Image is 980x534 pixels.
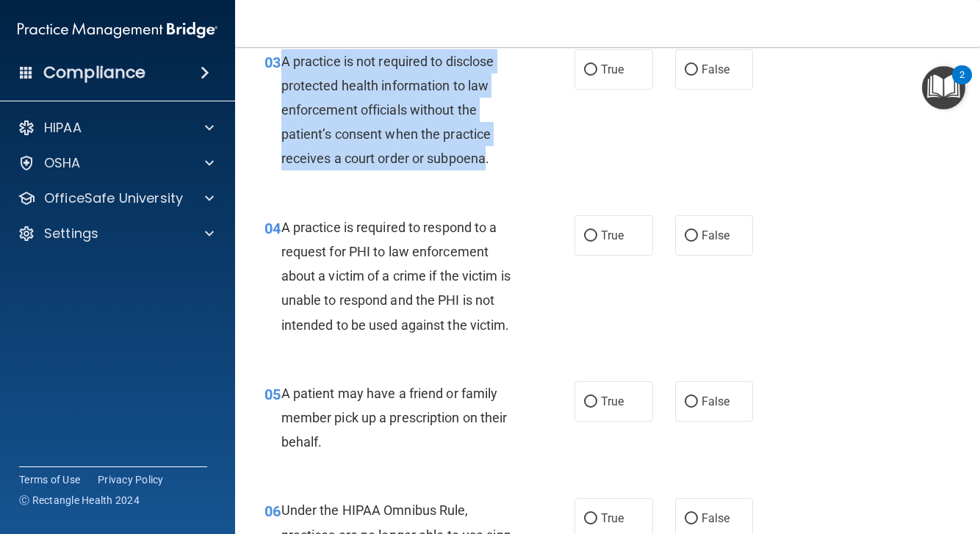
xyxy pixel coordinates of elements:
[264,54,281,71] span: 03
[18,119,214,137] a: HIPAA
[702,394,730,408] span: False
[702,511,730,525] span: False
[44,190,183,207] p: OfficeSafe University
[584,513,597,524] input: True
[685,513,698,524] input: False
[281,386,508,450] span: A patient may have a friend or family member pick up a prescription on their behalf.
[44,154,81,172] p: OSHA
[702,228,730,242] span: False
[922,66,965,109] button: Open Resource Center, 2 new notifications
[584,397,597,408] input: True
[685,65,698,76] input: False
[43,62,145,83] h4: Compliance
[601,62,624,76] span: True
[726,439,962,498] iframe: Drift Widget Chat Controller
[702,62,730,76] span: False
[584,231,597,242] input: True
[601,511,624,525] span: True
[98,472,164,487] a: Privacy Policy
[264,220,281,237] span: 04
[264,386,281,403] span: 05
[281,54,494,167] span: A practice is not required to disclose protected health information to law enforcement officials ...
[18,225,214,242] a: Settings
[584,65,597,76] input: True
[18,154,214,172] a: OSHA
[601,228,624,242] span: True
[281,220,511,333] span: A practice is required to respond to a request for PHI to law enforcement about a victim of a cri...
[685,397,698,408] input: False
[18,15,217,45] img: PMB logo
[264,502,281,520] span: 06
[18,190,214,207] a: OfficeSafe University
[19,472,80,487] a: Terms of Use
[685,231,698,242] input: False
[44,225,98,242] p: Settings
[44,119,82,137] p: HIPAA
[19,493,140,508] span: Ⓒ Rectangle Health 2024
[601,394,624,408] span: True
[959,75,965,94] div: 2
